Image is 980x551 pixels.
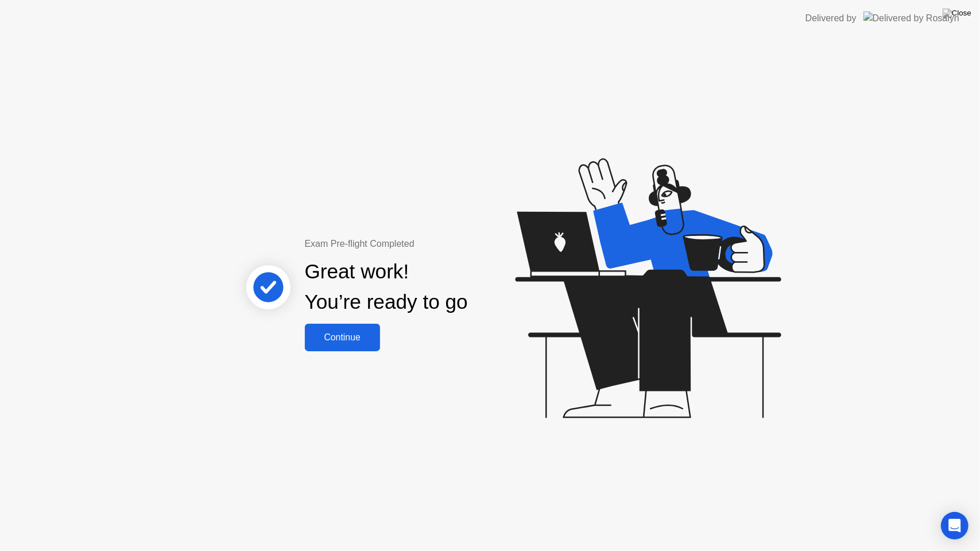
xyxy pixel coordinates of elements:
div: Great work! You’re ready to go [305,257,468,317]
div: Exam Pre-flight Completed [305,237,542,251]
img: Delivered by Rosalyn [863,11,959,25]
div: Continue [308,332,377,343]
div: Open Intercom Messenger [941,512,969,540]
button: Continue [305,324,380,351]
div: Delivered by [805,11,857,25]
img: Close [943,9,971,18]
